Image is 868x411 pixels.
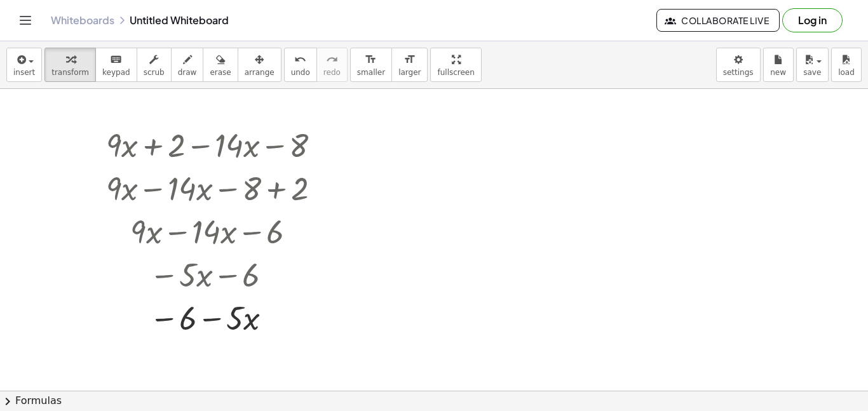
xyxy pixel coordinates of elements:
[15,10,36,30] button: Toggle navigation
[656,9,780,32] button: Collaborate Live
[294,52,306,67] i: undo
[796,48,829,82] button: save
[365,52,377,67] i: format_size
[51,68,89,77] span: transform
[6,48,42,82] button: insert
[326,52,338,67] i: redo
[171,48,204,82] button: draw
[403,52,416,67] i: format_size
[44,48,96,82] button: transform
[770,68,786,77] span: new
[137,48,172,82] button: scrub
[203,48,238,82] button: erase
[430,48,481,82] button: fullscreen
[323,68,341,77] span: redo
[723,68,754,77] span: settings
[245,68,275,77] span: arrange
[667,15,769,26] span: Collaborate Live
[831,48,862,82] button: load
[102,68,130,77] span: keypad
[803,68,821,77] span: save
[782,8,843,32] button: Log in
[316,48,348,82] button: redoredo
[284,48,317,82] button: undoundo
[51,14,114,27] a: Whiteboards
[210,68,231,77] span: erase
[838,68,855,77] span: load
[350,48,392,82] button: format_sizesmaller
[238,48,281,82] button: arrange
[391,48,428,82] button: format_sizelarger
[437,68,474,77] span: fullscreen
[144,68,165,77] span: scrub
[178,68,197,77] span: draw
[763,48,794,82] button: new
[110,52,122,67] i: keyboard
[398,68,421,77] span: larger
[357,68,385,77] span: smaller
[95,48,137,82] button: keyboardkeypad
[716,48,761,82] button: settings
[291,68,310,77] span: undo
[13,68,35,77] span: insert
